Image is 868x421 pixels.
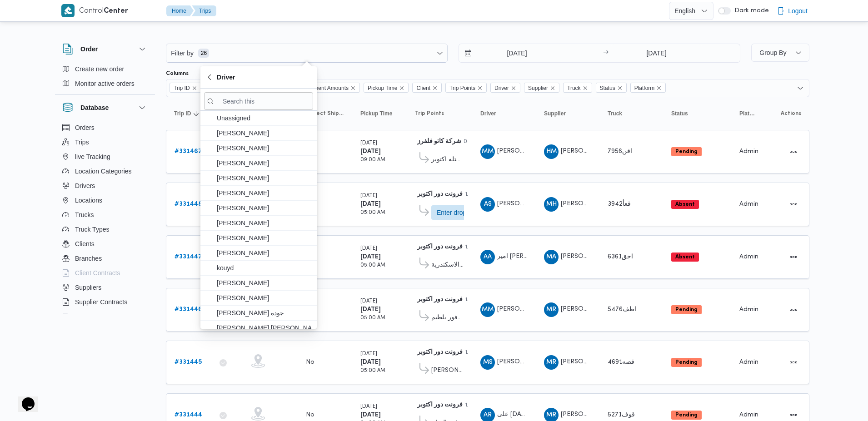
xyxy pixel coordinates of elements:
span: [PERSON_NAME] [217,188,311,198]
small: 05:00 AM [360,316,385,321]
b: [DATE] [360,149,381,154]
small: 06:31 PM [464,139,488,144]
span: Trip Points [449,83,475,93]
button: Truck [604,106,658,121]
span: Unassigned [217,113,311,124]
button: Remove Trip ID from selection in this group [192,85,197,91]
b: فرونت دور اكتوبر [417,191,463,197]
span: Pending [671,147,702,156]
b: فرونت دور اكتوبر [417,244,463,250]
img: X8yXhbKr1z7QwAAAABJRU5ErkJggg== [61,4,75,17]
span: Driver [490,83,520,93]
span: Supplier Contracts [75,297,127,307]
div: Muhammad Rmdhan Abad Alrahamun Hassan [544,355,559,370]
b: [DATE] [360,412,381,418]
span: Client [412,83,442,93]
span: Driver [480,110,496,117]
span: Admin [739,307,758,312]
span: [PERSON_NAME] [217,277,311,288]
button: Branches [59,251,151,266]
span: Pending [671,358,702,367]
button: Remove Collect Shipment Amounts from selection in this group [350,85,356,91]
span: MA [546,250,556,264]
span: Status [596,83,627,93]
span: Admin [739,149,758,154]
div: Mahmood Sameir Sabra Marshd [480,355,495,370]
span: [PERSON_NAME] معوض [497,306,569,312]
small: [DATE] [360,246,377,251]
span: [PERSON_NAME] [217,218,311,228]
button: Platform [736,106,759,121]
small: [DATE] [360,352,377,357]
b: Pending [675,149,698,154]
div: → [603,50,609,56]
button: Enter dropoff details [431,205,482,220]
span: [PERSON_NAME] [217,292,311,303]
small: 10:48 PM [465,245,489,250]
span: كارفور بلطيم - [GEOGRAPHIC_DATA] [431,312,464,323]
button: Trip IDSorted in descending order [170,106,207,121]
span: Supplier [524,83,559,93]
span: Trip ID; Sorted in descending order [174,110,191,117]
span: Monitor active orders [75,78,135,89]
button: Remove Pickup Time from selection in this group [399,85,404,91]
b: [DATE] [360,359,381,365]
span: MR [546,355,556,370]
span: Collect Shipment Amounts [306,110,344,117]
b: [DATE] [360,201,381,207]
button: Open list of options [797,84,804,92]
span: [PERSON_NAME] [217,248,311,258]
span: [PERSON_NAME] [PERSON_NAME] [561,148,666,154]
span: [PERSON_NAME][DATE] [PERSON_NAME] [561,359,686,365]
span: Driver [494,83,509,93]
button: Order [62,44,148,54]
button: Remove Trip Points from selection in this group [477,85,483,91]
span: Admin [739,412,758,418]
button: Driver [200,66,317,89]
small: 10:48 PM [465,297,489,302]
span: Collect Shipment Amounts [280,83,360,93]
button: Actions [786,197,801,212]
button: Group By [751,44,809,62]
svg: Sorted in descending order [193,110,200,117]
span: [PERSON_NAME] [217,203,311,213]
b: شركة كاتو فلفرز [417,139,461,144]
button: Remove Platform from selection in this group [656,85,662,91]
span: [PERSON_NAME] [217,128,311,139]
span: مصنع نستله اكتوبر [431,154,464,165]
span: [PERSON_NAME][DATE] [PERSON_NAME] [561,306,686,312]
a: #331445 [175,357,202,368]
button: Monitor active orders [59,76,151,91]
b: # 331448 [175,201,202,207]
b: # 331444 [175,412,202,418]
button: Filter by26 available filters [166,44,447,62]
span: [PERSON_NAME] [217,143,311,154]
small: [DATE] [360,193,377,198]
b: Absent [675,202,695,207]
button: Orders [59,120,151,135]
span: Filter by [170,48,195,59]
b: # 331446 [175,307,202,312]
span: Dark mode [731,7,769,15]
button: Remove Status from selection in this group [617,85,623,91]
span: Branches [75,253,102,264]
span: [PERSON_NAME] [PERSON_NAME] [217,322,311,333]
small: 10:48 PM [465,192,489,197]
span: Trips [75,137,89,148]
span: Truck [608,110,622,117]
span: Trip Points [415,110,444,117]
span: Orders [75,122,95,133]
span: Truck Types [75,224,109,235]
small: [DATE] [360,404,377,409]
span: Pickup Time [368,83,397,93]
b: # 331445 [175,359,202,365]
span: [PERSON_NAME] [497,201,549,207]
button: Drivers [59,178,151,193]
button: Trucks [59,208,151,222]
a: #331444 [175,410,202,421]
span: Client [416,83,430,93]
span: MM [482,302,494,317]
button: Pickup Time [357,106,402,121]
small: 05:00 AM [360,368,385,373]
